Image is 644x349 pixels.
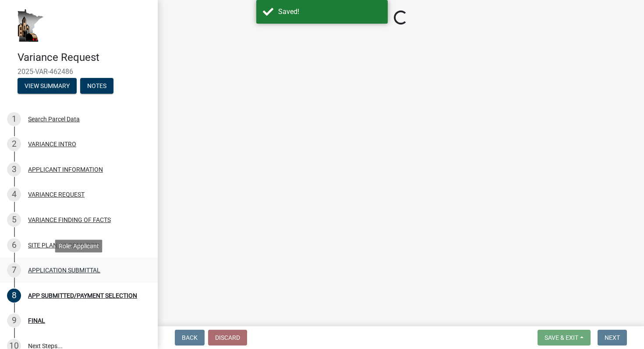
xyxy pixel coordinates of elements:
img: Houston County, Minnesota [18,9,44,42]
div: 2 [7,137,21,151]
span: Back [182,334,198,341]
button: Next [598,330,627,345]
div: SITE PLAN INFORMATION [28,242,99,248]
div: Saved! [278,7,381,17]
div: APP SUBMITTED/PAYMENT SELECTION [28,293,137,299]
span: Save & Exit [545,334,578,341]
div: 6 [7,238,21,252]
h4: Variance Request [18,51,151,64]
div: VARIANCE REQUEST [28,191,85,197]
div: VARIANCE INTRO [28,141,76,147]
div: Search Parcel Data [28,116,80,122]
wm-modal-confirm: Notes [80,83,113,90]
div: 7 [7,263,21,277]
div: APPLICATION SUBMITTAL [28,267,100,273]
button: Save & Exit [538,330,591,345]
div: 9 [7,314,21,328]
button: Discard [208,330,247,345]
span: 2025-VAR-462486 [18,67,140,76]
button: Back [175,330,205,345]
button: Notes [80,78,113,94]
wm-modal-confirm: Summary [18,83,77,90]
div: 3 [7,162,21,176]
div: VARIANCE FINDING OF FACTS [28,217,111,223]
div: APPLICANT INFORMATION [28,166,103,173]
span: Next [605,334,620,341]
div: 1 [7,112,21,126]
div: FINAL [28,317,45,324]
button: View Summary [18,78,77,94]
div: Role: Applicant [55,240,103,252]
div: 4 [7,187,21,201]
div: 5 [7,213,21,227]
div: 8 [7,289,21,303]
